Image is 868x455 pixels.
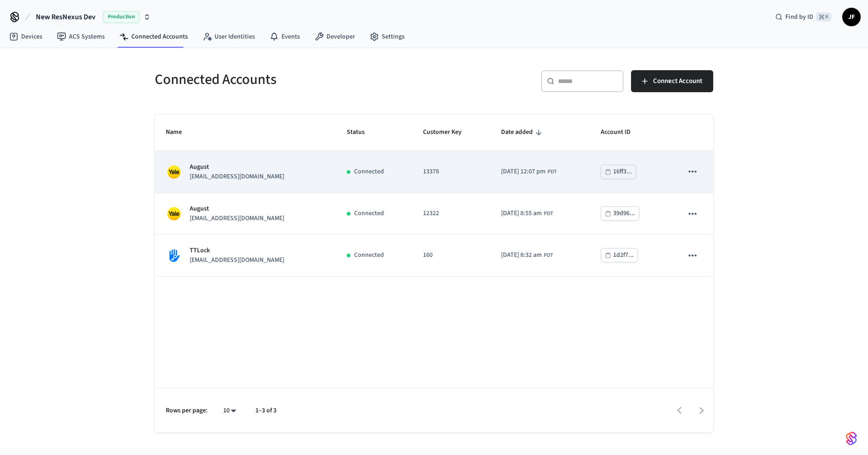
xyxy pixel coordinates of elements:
span: PDT [544,251,553,260]
table: sticky table [155,114,713,277]
p: 1–3 of 3 [255,406,276,416]
span: New ResNexus Dev [36,11,96,22]
span: [DATE] 12:07 pm [501,167,546,177]
div: America/Los_Angeles [501,209,553,218]
span: JF [843,9,860,25]
div: 1d2f7... [613,250,634,261]
p: [EMAIL_ADDRESS][DOMAIN_NAME] [190,255,284,265]
span: PDT [547,168,557,176]
div: 39d96... [613,208,635,219]
img: TTLock Logo, Square [166,247,182,264]
a: Settings [362,28,412,45]
span: Name [166,125,194,139]
p: 12322 [423,209,479,218]
span: ⌘ K [816,12,831,22]
span: Account ID [601,125,643,139]
p: Connected [354,167,384,177]
button: Connect Account [631,70,713,92]
a: Connected Accounts [112,28,195,45]
p: Rows per page: [166,406,208,416]
img: SeamLogoGradient.69752ec5.svg [846,431,857,446]
span: Production [103,11,140,23]
span: Status [347,125,377,139]
span: PDT [544,210,553,218]
a: ACS Systems [50,28,112,45]
p: Connected [354,209,384,218]
button: 1d2f7... [601,248,638,262]
span: Find by ID [785,12,813,22]
h5: Connected Accounts [155,70,428,89]
p: August [190,162,284,172]
div: America/Los_Angeles [501,167,557,177]
span: [DATE] 8:55 am [501,209,542,218]
a: Developer [307,28,362,45]
div: 16ff3... [613,166,632,178]
p: 160 [423,250,479,260]
div: Find by ID⌘ K [768,9,839,25]
button: 39d96... [601,206,639,221]
p: Connected [354,250,384,260]
div: 10 [219,404,241,417]
a: Devices [2,28,50,45]
a: User Identities [195,28,262,45]
p: [EMAIL_ADDRESS][DOMAIN_NAME] [190,214,284,223]
img: Yale Logo, Square [166,205,182,222]
th: Customer Key [412,114,490,151]
span: [DATE] 8:32 am [501,250,542,260]
p: [EMAIL_ADDRESS][DOMAIN_NAME] [190,172,284,182]
p: 13378 [423,167,479,177]
button: 16ff3... [601,165,636,179]
div: America/Los_Angeles [501,250,553,260]
img: Yale Logo, Square [166,164,182,180]
p: August [190,204,284,214]
button: JF [842,8,861,26]
span: Date added [501,125,545,139]
p: TTLock [190,246,284,255]
span: Connect Account [653,75,702,87]
a: Events [262,28,307,45]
